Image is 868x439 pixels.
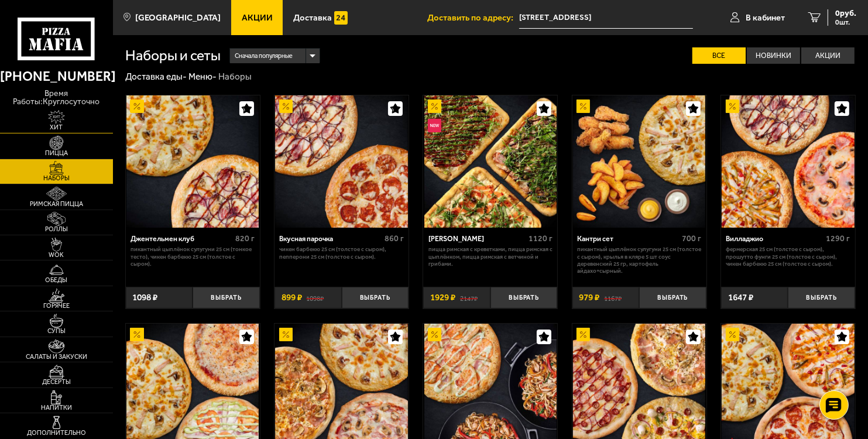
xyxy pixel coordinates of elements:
button: Выбрать [342,287,409,309]
span: [GEOGRAPHIC_DATA] [135,13,221,22]
img: Новинка [428,119,441,132]
label: Все [692,47,746,64]
a: АкционныйВкусная парочка [275,95,409,228]
img: Вкусная парочка [275,95,407,228]
img: Мама Миа [424,95,557,228]
label: Акции [801,47,855,64]
span: 1098 ₽ [132,293,157,302]
img: Вилладжио [722,95,854,228]
p: Пицца Римская с креветками, Пицца Римская с цыплёнком, Пицца Римская с ветчиной и грибами. [428,246,553,267]
img: Акционный [726,328,739,341]
label: Новинки [747,47,800,64]
p: Пикантный цыплёнок сулугуни 25 см (толстое с сыром), крылья в кляре 5 шт соус деревенский 25 гр, ... [577,246,701,275]
s: 1167 ₽ [604,293,622,302]
span: 0 руб. [835,9,856,18]
p: Фермерская 25 см (толстое с сыром), Прошутто Фунги 25 см (толстое с сыром), Чикен Барбекю 25 см (... [726,246,850,267]
img: Акционный [279,100,293,113]
button: Выбрать [193,287,260,309]
img: Акционный [130,328,143,341]
a: Доставка еды- [125,71,187,82]
img: Акционный [577,328,590,341]
button: Выбрать [788,287,855,309]
span: 1290 г [826,234,850,243]
img: Акционный [726,100,739,113]
a: АкционныйКантри сет [572,95,706,228]
img: Акционный [279,328,293,341]
div: Вкусная парочка [279,235,381,243]
p: Чикен Барбекю 25 см (толстое с сыром), Пепперони 25 см (толстое с сыром). [279,246,403,260]
span: 979 ₽ [579,293,599,302]
span: 0 шт. [835,19,856,26]
div: [PERSON_NAME] [428,235,526,243]
span: 1929 ₽ [430,293,455,302]
s: 2147 ₽ [460,293,478,302]
img: Акционный [428,100,441,113]
span: 860 г [385,234,404,243]
span: Акции [242,13,273,22]
p: Пикантный цыплёнок сулугуни 25 см (тонкое тесто), Чикен Барбекю 25 см (толстое с сыром). [131,246,255,267]
img: Акционный [577,100,590,113]
img: Акционный [130,100,143,113]
button: Выбрать [490,287,558,309]
div: Вилладжио [726,235,823,243]
span: 820 г [235,234,255,243]
div: Наборы [218,71,252,83]
span: 899 ₽ [282,293,302,302]
a: АкционныйВилладжио [721,95,855,228]
span: Сначала популярные [235,47,293,64]
img: 15daf4d41897b9f0e9f617042186c801.svg [334,11,348,25]
img: Кантри сет [573,95,705,228]
s: 1098 ₽ [306,293,324,302]
div: Кантри сет [577,235,679,243]
h1: Наборы и сеты [125,49,221,63]
span: Доставить по адресу: [427,13,519,22]
span: 1120 г [529,234,553,243]
button: Выбрать [639,287,706,309]
span: В кабинет [746,13,785,22]
img: Джентельмен клуб [126,95,259,228]
input: Ваш адрес доставки [519,7,693,29]
a: АкционныйДжентельмен клуб [126,95,260,228]
a: Меню- [188,71,217,82]
span: 1647 ₽ [728,293,753,302]
img: Акционный [428,328,441,341]
div: Джентельмен клуб [131,235,232,243]
span: Доставка [293,13,332,22]
span: 700 г [682,234,701,243]
span: Санкт-Петербург, проспект Луначарского, 7к2, подъезд 1 [519,7,693,29]
a: АкционныйНовинкаМама Миа [423,95,557,228]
